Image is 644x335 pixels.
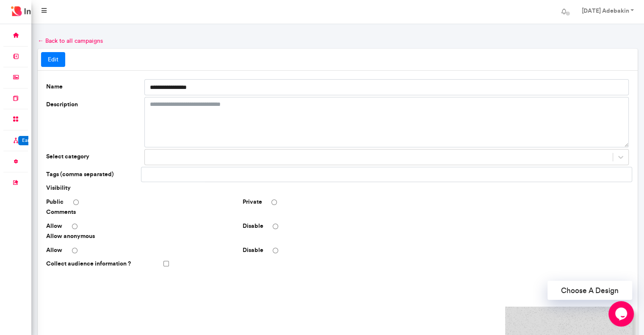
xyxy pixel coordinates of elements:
label: Public [46,198,64,206]
label: Allow [46,222,62,230]
a: ← Back to all campaigns [38,37,103,44]
label: Select category [43,149,141,165]
span: Comments [43,208,240,216]
label: Allow [46,246,62,255]
label: Description [43,97,141,147]
label: Disable [243,246,263,255]
label: Private [243,198,262,206]
img: InBranded Logo [9,4,66,18]
strong: [DATE] Adebakin [581,7,629,14]
label: Name [43,79,141,95]
span: Early access [22,137,49,143]
label: Disable [243,222,263,230]
iframe: chat widget [608,301,636,327]
label: Tags (comma separated) [43,167,141,182]
a: Edit [41,52,65,67]
span: Allow anonymous [43,232,240,241]
button: Choose A Design [547,281,632,300]
label: Collect audience information ? [43,256,134,271]
span: Visibility [43,184,240,192]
